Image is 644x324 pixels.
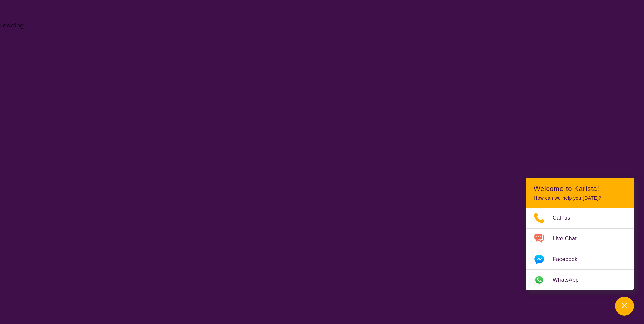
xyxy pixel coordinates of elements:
span: Live Chat [553,234,585,244]
span: WhatsApp [553,275,587,285]
a: Web link opens in a new tab. [526,270,634,290]
div: Channel Menu [526,178,634,290]
span: Call us [553,213,578,223]
button: Channel Menu [615,297,634,316]
h2: Welcome to Karista! [534,185,626,193]
p: How can we help you [DATE]? [534,195,626,201]
ul: Choose channel [526,208,634,290]
span: Facebook [553,254,586,264]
